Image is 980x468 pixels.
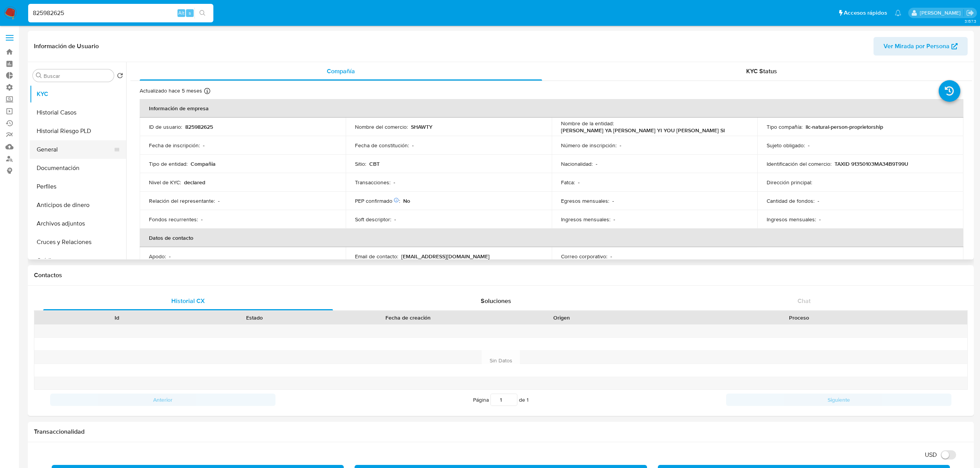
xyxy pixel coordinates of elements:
p: Correo corporativo : [561,253,607,260]
p: [EMAIL_ADDRESS][DOMAIN_NAME] [401,253,490,260]
p: TAXID 91350103MA34B9T99U [835,160,908,167]
button: Anterior [50,394,275,406]
p: - [612,197,614,204]
p: Compañia [191,160,216,167]
h1: Contactos [34,271,968,279]
p: Transacciones : [355,179,390,186]
p: llc-natural-person-proprietorship [806,123,883,130]
p: Nombre del comercio : [355,123,408,130]
p: Fecha de inscripción : [149,142,200,149]
button: Historial Casos [30,103,126,122]
button: Buscar [36,72,42,79]
span: s [189,9,191,17]
span: KYC Status [746,67,777,76]
span: Historial CX [171,296,205,305]
span: Soluciones [481,296,511,305]
button: Anticipos de dinero [30,196,126,214]
p: - [610,253,612,260]
p: - [596,160,597,167]
p: Egresos mensuales : [561,197,609,204]
button: Perfiles [30,177,126,196]
p: Número de inscripción : [561,142,617,149]
button: Ver Mirada por Persona [874,37,968,56]
button: Historial Riesgo PLD [30,122,126,140]
p: 825982625 [185,123,213,130]
p: Nivel de KYC : [149,179,181,186]
p: - [620,142,621,149]
p: Dirección principal : [767,179,812,186]
p: PEP confirmado : [355,197,400,204]
p: Actualizado hace 5 meses [140,87,202,94]
th: Información de empresa [140,99,963,118]
p: santiago.sgreco@mercadolibre.com [920,9,963,17]
span: Chat [798,296,811,305]
input: Buscar [44,72,111,79]
p: SHAWTY [411,123,433,130]
p: Email de contacto : [355,253,398,260]
p: - [201,216,203,223]
p: Ingresos mensuales : [561,216,610,223]
p: Sujeto obligado : [767,142,805,149]
p: - [203,142,204,149]
p: Sitio : [355,160,366,167]
p: - [218,197,220,204]
p: Tipo compañía : [767,123,803,130]
button: Siguiente [726,394,951,406]
span: Compañía [327,67,355,76]
p: Cantidad de fondos : [767,197,814,204]
p: - [818,197,819,204]
p: Soft descriptor : [355,216,391,223]
button: Cruces y Relaciones [30,233,126,251]
p: - [394,216,396,223]
input: Buscar usuario o caso... [28,8,213,18]
span: Página de [473,394,529,406]
p: - [819,216,821,223]
p: declared [184,179,205,186]
button: KYC [30,85,126,103]
div: Origen [498,314,625,322]
p: Nombre de la entidad : [561,120,614,127]
p: - [169,253,171,260]
p: Relación del representante : [149,197,215,204]
p: Tipo de entidad : [149,160,188,167]
p: - [394,179,395,186]
p: Apodo : [149,253,166,260]
button: General [30,140,120,159]
a: Salir [966,9,974,17]
p: - [808,142,809,149]
span: Alt [178,9,184,17]
div: Proceso [636,314,962,322]
p: - [613,216,615,223]
div: Fecha de creación [329,314,487,322]
button: Archivos adjuntos [30,214,126,233]
p: [PERSON_NAME] YA [PERSON_NAME] YI YOU [PERSON_NAME] SI [561,127,725,134]
h1: Transaccionalidad [34,428,968,436]
button: Volver al orden por defecto [117,72,123,81]
span: Accesos rápidos [844,9,887,17]
p: Identificación del comercio : [767,160,831,167]
button: search-icon [194,8,210,19]
p: Fondos recurrentes : [149,216,198,223]
button: Créditos [30,251,126,270]
p: Fecha de constitución : [355,142,409,149]
p: - [412,142,414,149]
p: No [403,197,410,204]
a: Notificaciones [895,10,901,16]
span: 1 [527,396,529,404]
p: ID de usuario : [149,123,182,130]
h1: Información de Usuario [34,42,99,50]
p: Ingresos mensuales : [767,216,816,223]
div: Id [53,314,180,322]
p: - [578,179,580,186]
div: Estado [191,314,318,322]
th: Datos de contacto [140,229,963,247]
p: Fatca : [561,179,575,186]
p: Nacionalidad : [561,160,593,167]
button: Documentación [30,159,126,177]
p: CBT [369,160,380,167]
span: Ver Mirada por Persona [884,37,950,56]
